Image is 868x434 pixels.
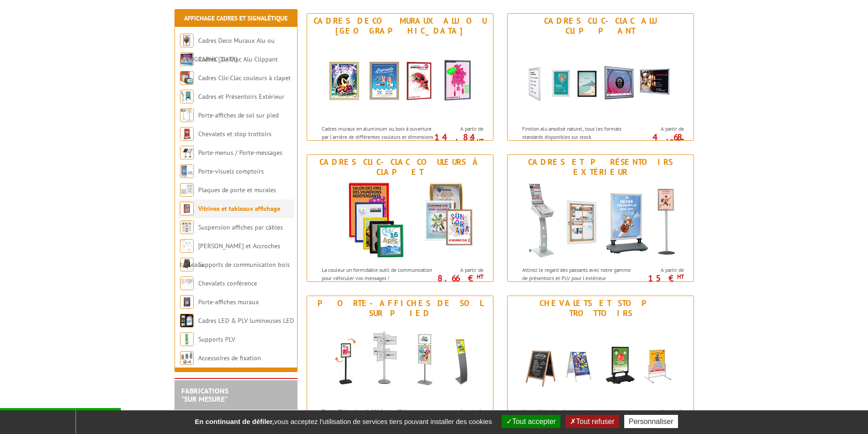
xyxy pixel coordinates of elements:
[180,276,194,290] img: Chevalets conférence
[516,38,685,120] img: Cadres Clic-Clac Alu Clippant
[198,186,276,194] a: Plaques de porte et murales
[198,148,282,157] a: Porte-menus / Porte-messages
[633,276,684,281] p: 15 €
[180,71,194,85] img: Cadres Clic-Clac couleurs à clapet
[307,154,493,282] a: Cadres Clic-Clac couleurs à clapet Cadres Clic-Clac couleurs à clapet La couleur un formidable ou...
[522,407,635,415] p: Attirez l’attention des passants par vos messages
[322,407,435,423] p: Porte-affiches de sol : Idéal pour afficher vos impressions A5, A4, A3, A2, A1 ou A0...
[477,137,483,145] sup: HT
[190,418,496,425] span: vous acceptez l'utilisation de services tiers pouvant installer des cookies
[307,13,493,141] a: Cadres Deco Muraux Alu ou [GEOGRAPHIC_DATA] Cadres Deco Muraux Alu ou Bois Cadres muraux en alumi...
[180,108,194,122] img: Porte-affiches de sol sur pied
[477,273,483,281] sup: HT
[322,266,435,281] p: La couleur un formidable outil de communication pour véhiculer vos messages !
[198,298,259,306] a: Porte-affiches muraux
[198,111,278,119] a: Porte-affiches de sol sur pied
[309,157,491,177] div: Cadres Clic-Clac couleurs à clapet
[510,298,691,318] div: Chevalets et stop trottoirs
[198,279,257,287] a: Chevalets conférence
[309,298,491,318] div: Porte-affiches de sol sur pied
[180,332,194,346] img: Supports PLV
[198,223,283,231] a: Suspension affiches par câbles
[637,408,684,415] span: A partir de
[198,354,261,362] a: Accessoires de fixation
[198,55,278,63] a: Cadres Clic-Clac Alu Clippant
[432,134,483,145] p: 14.84 €
[507,154,694,282] a: Cadres et Présentoirs Extérieur Cadres et Présentoirs Extérieur Attirez le regard des passants av...
[180,295,194,309] img: Porte-affiches muraux
[307,296,493,423] a: Porte-affiches de sol sur pied Porte-affiches de sol sur pied Porte-affiches de sol : Idéal pour ...
[180,36,275,63] a: Cadres Deco Muraux Alu ou [GEOGRAPHIC_DATA]
[180,242,280,269] a: [PERSON_NAME] et Accroches tableaux
[316,321,484,403] img: Porte-affiches de sol sur pied
[180,202,194,215] img: Vitrines et tableaux affichage
[198,74,291,82] a: Cadres Clic-Clac couleurs à clapet
[180,146,194,159] img: Porte-menus / Porte-messages
[437,266,483,274] span: A partir de
[437,125,483,133] span: A partir de
[198,130,272,138] a: Chevalets et stop trottoirs
[322,125,435,156] p: Cadres muraux en aluminium ou bois à ouverture par l'arrière de différentes couleurs et dimension...
[507,13,694,141] a: Cadres Clic-Clac Alu Clippant Cadres Clic-Clac Alu Clippant Finition alu anodisé naturel, tous le...
[522,266,635,281] p: Attirez le regard des passants avec notre gamme de présentoirs et PLV pour l'extérieur
[516,321,685,403] img: Chevalets et stop trottoirs
[180,34,194,47] img: Cadres Deco Muraux Alu ou Bois
[198,92,284,101] a: Cadres et Présentoirs Extérieur
[516,179,685,261] img: Cadres et Présentoirs Extérieur
[180,220,194,234] img: Suspension affiches par câbles
[198,204,280,213] a: Vitrines et tableaux affichage
[510,16,691,36] div: Cadres Clic-Clac Alu Clippant
[180,183,194,197] img: Plaques de porte et murales
[180,127,194,141] img: Chevalets et stop trottoirs
[309,16,491,36] div: Cadres Deco Muraux Alu ou [GEOGRAPHIC_DATA]
[522,125,635,140] p: Finition alu anodisé naturel, tous les formats standards disponibles sur stock.
[624,415,678,428] button: Personnaliser (fenêtre modale)
[633,134,684,145] p: 4.68 €
[181,386,228,403] a: FABRICATIONS"Sur Mesure"
[198,335,235,343] a: Supports PLV
[677,273,684,281] sup: HT
[316,179,484,261] img: Cadres Clic-Clac couleurs à clapet
[180,90,194,103] img: Cadres et Présentoirs Extérieur
[677,137,684,145] sup: HT
[316,38,484,120] img: Cadres Deco Muraux Alu ou Bois
[510,157,691,177] div: Cadres et Présentoirs Extérieur
[432,276,483,281] p: 8.66 €
[195,418,274,425] strong: En continuant de défiler,
[637,125,684,133] span: A partir de
[198,167,264,175] a: Porte-visuels comptoirs
[565,415,619,428] button: Tout refuser
[180,351,194,365] img: Accessoires de fixation
[198,317,294,325] a: Cadres LED & PLV lumineuses LED
[507,296,694,423] a: Chevalets et stop trottoirs Chevalets et stop trottoirs Attirez l’attention des passants par vos ...
[184,14,288,22] a: Affichage Cadres et Signalétique
[637,266,684,274] span: A partir de
[437,408,483,415] span: A partir de
[180,314,194,327] img: Cadres LED & PLV lumineuses LED
[198,260,290,269] a: Supports de communication bois
[502,415,560,428] button: Tout accepter
[180,164,194,178] img: Porte-visuels comptoirs
[180,239,194,253] img: Cimaises et Accroches tableaux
